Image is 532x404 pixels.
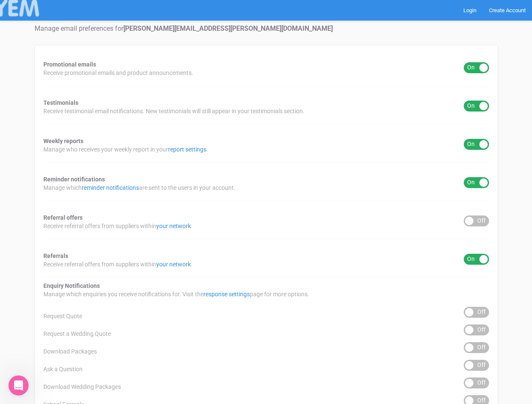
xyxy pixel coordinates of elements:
[43,183,235,192] span: Manage which are sent to the users in your account.
[43,138,83,144] strong: Weekly reports
[43,290,309,298] span: Manage which enquiries you receive notifications for. Visit the page for more options.
[43,330,111,338] span: Request a Wedding Quote
[43,383,121,391] span: Download Wedding Packages
[35,25,498,32] h4: Manage email preferences for
[8,375,29,396] iframe: Intercom live chat
[43,214,83,221] strong: Referral offers
[43,222,192,230] span: Receive referral offers from suppliers within .
[156,261,191,268] a: your network
[43,69,193,77] span: Receive promotional emails and product announcements.
[43,365,83,373] span: Ask a Question
[43,107,305,115] span: Receive testimonial email notifications. New testimonials will still appear in your testimonials ...
[43,145,208,154] span: Manage who receives your weekly report in your .
[43,176,105,183] strong: Reminder notifications
[43,312,82,320] span: Request Quote
[43,282,100,289] strong: Enquiry Notifications
[123,24,333,32] strong: [PERSON_NAME][EMAIL_ADDRESS][PERSON_NAME][DOMAIN_NAME]
[168,146,206,153] a: report settings
[43,260,192,268] span: Receive referral offers from suppliers within .
[156,223,191,229] a: your network
[43,61,96,68] strong: Promotional emails
[82,184,139,191] a: reminder notifications
[43,347,97,356] span: Download Packages
[43,252,68,259] strong: Referrals
[203,291,250,298] a: response settings
[43,99,78,106] strong: Testimonials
